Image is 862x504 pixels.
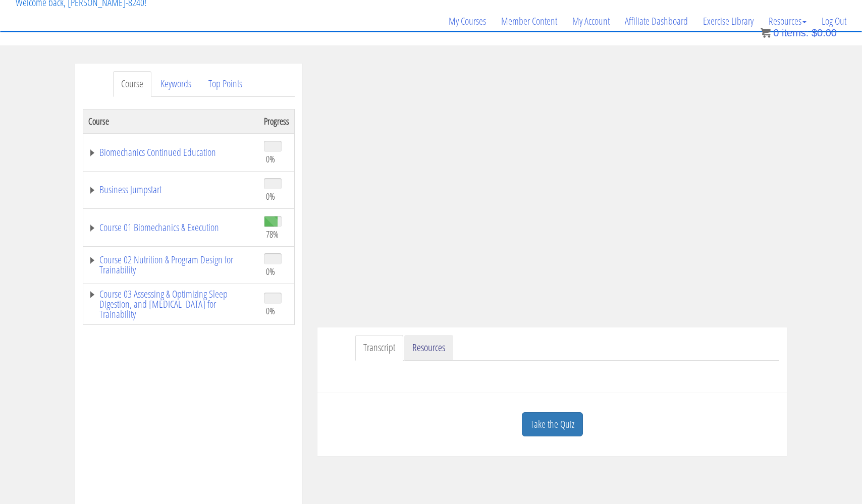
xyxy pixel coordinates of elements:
img: icon11.png [761,28,771,38]
span: 78% [266,229,279,240]
th: Course [83,109,259,133]
th: Progress [259,109,295,133]
a: Course 03 Assessing & Optimizing Sleep Digestion, and [MEDICAL_DATA] for Trainability [88,289,254,319]
a: Resources [404,335,453,361]
span: 0% [266,191,275,202]
a: Course [113,71,151,97]
a: Biomechanics Continued Education [88,147,254,157]
a: Top Points [200,71,250,97]
span: 0 [773,27,779,38]
span: 0% [266,266,275,277]
bdi: 0.00 [812,27,837,38]
a: Course 01 Biomechanics & Execution [88,222,254,233]
a: 0 items: $0.00 [761,27,837,38]
a: Course 02 Nutrition & Program Design for Trainability [88,255,254,275]
a: Take the Quiz [522,412,583,437]
span: 0% [266,153,275,164]
span: items: [782,27,809,38]
a: Keywords [152,71,199,97]
span: $ [812,27,817,38]
a: Transcript [355,335,403,361]
a: Business Jumpstart [88,185,254,195]
span: 0% [266,305,275,316]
